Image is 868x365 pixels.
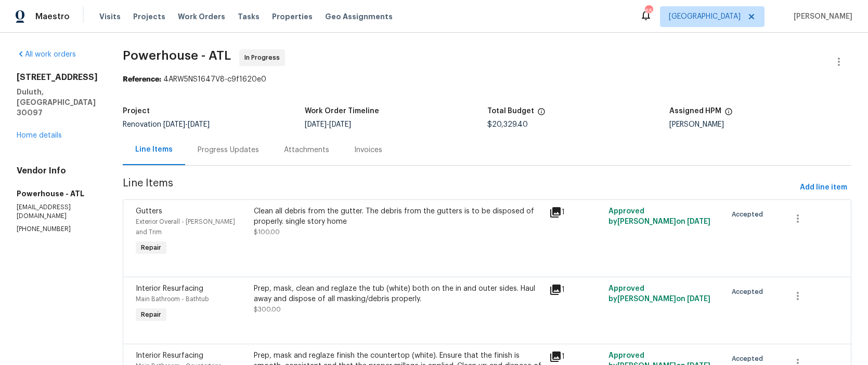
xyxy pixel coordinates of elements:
[136,285,203,292] span: Interior Resurfacing
[537,107,546,121] span: The total cost of line items that have been proposed by Opendoor. This sum includes line items th...
[669,121,851,128] div: [PERSON_NAME]
[17,166,98,176] h4: Vendor Info
[244,52,284,63] span: In Progress
[133,11,165,22] span: Projects
[796,178,851,197] button: Add line item
[732,287,767,297] span: Accepted
[284,145,329,155] div: Attachments
[163,121,210,128] span: -
[687,218,710,225] span: [DATE]
[123,178,796,197] span: Line Items
[669,11,741,22] span: [GEOGRAPHIC_DATA]
[549,283,602,296] div: 1
[178,11,225,22] span: Work Orders
[137,242,165,253] span: Repair
[789,11,852,22] span: [PERSON_NAME]
[354,145,382,155] div: Invoices
[17,51,76,58] a: All work orders
[329,121,351,128] span: [DATE]
[254,229,280,235] span: $100.00
[17,132,62,139] a: Home details
[687,295,710,303] span: [DATE]
[487,121,528,128] span: $20,329.40
[123,74,851,85] div: 4ARW5NS1647V8-c9f1620e0
[645,6,652,17] div: 65
[487,107,534,115] h5: Total Budget
[305,107,379,115] h5: Work Order Timeline
[800,181,847,194] span: Add line item
[549,350,602,363] div: 1
[238,13,260,20] span: Tasks
[123,76,161,83] b: Reference:
[136,208,162,215] span: Gutters
[137,309,165,320] span: Repair
[254,306,281,313] span: $300.00
[17,225,98,234] p: [PHONE_NUMBER]
[17,87,98,118] h5: Duluth, [GEOGRAPHIC_DATA] 30097
[198,145,259,155] div: Progress Updates
[135,144,173,155] div: Line Items
[305,121,327,128] span: [DATE]
[123,107,150,115] h5: Project
[188,121,210,128] span: [DATE]
[669,107,721,115] h5: Assigned HPM
[163,121,185,128] span: [DATE]
[136,352,203,359] span: Interior Resurfacing
[724,107,733,121] span: The hpm assigned to this work order.
[732,354,767,364] span: Accepted
[17,203,98,221] p: [EMAIL_ADDRESS][DOMAIN_NAME]
[325,11,393,22] span: Geo Assignments
[35,11,70,22] span: Maestro
[136,219,235,235] span: Exterior Overall - [PERSON_NAME] and Trim
[272,11,313,22] span: Properties
[254,206,543,227] div: Clean all debris from the gutter. The debris from the gutters is to be disposed of properly. sing...
[123,121,210,128] span: Renovation
[608,285,710,303] span: Approved by [PERSON_NAME] on
[254,283,543,304] div: Prep, mask, clean and reglaze the tub (white) both on the in and outer sides. Haul away and dispo...
[305,121,351,128] span: -
[17,72,98,83] h2: [STREET_ADDRESS]
[99,11,121,22] span: Visits
[136,296,209,302] span: Main Bathroom - Bathtub
[123,49,231,62] span: Powerhouse - ATL
[732,209,767,220] span: Accepted
[17,188,98,199] h5: Powerhouse - ATL
[608,208,710,225] span: Approved by [PERSON_NAME] on
[549,206,602,219] div: 1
